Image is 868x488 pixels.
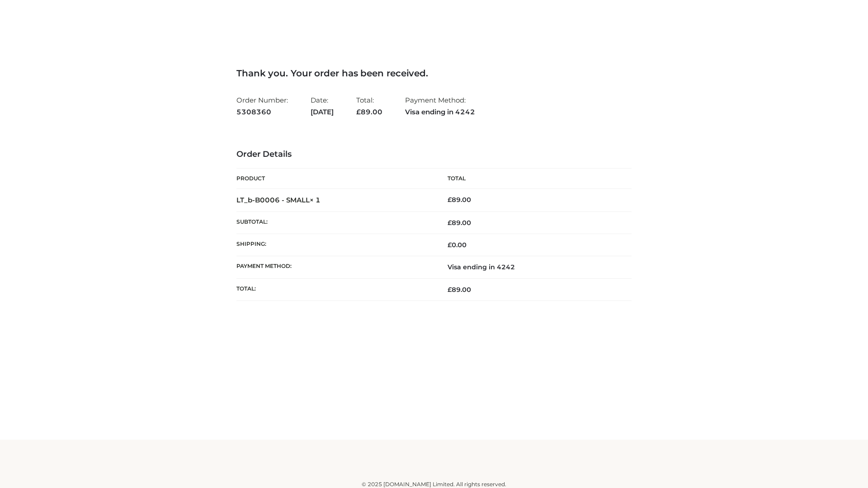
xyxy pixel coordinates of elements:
th: Payment method: [236,256,434,278]
h3: Thank you. Your order has been received. [236,68,632,79]
span: 89.00 [356,108,382,116]
li: Date: [311,92,334,120]
li: Payment Method: [405,92,475,120]
th: Shipping: [236,234,434,256]
th: Total [434,169,632,189]
span: 89.00 [448,286,471,294]
span: £ [356,108,361,116]
span: 89.00 [448,219,471,227]
bdi: 0.00 [448,241,467,249]
li: Total: [356,92,382,120]
strong: 5308360 [236,106,288,118]
bdi: 89.00 [448,196,471,204]
strong: [DATE] [311,106,334,118]
th: Subtotal: [236,211,434,234]
strong: LT_b-B0006 - SMALL [236,196,321,204]
td: Visa ending in 4242 [434,256,632,278]
span: £ [448,241,452,249]
th: Total: [236,278,434,300]
strong: Visa ending in 4242 [405,106,475,118]
h3: Order Details [236,150,632,160]
li: Order Number: [236,92,288,120]
span: £ [448,219,452,227]
th: Product [236,169,434,189]
span: £ [448,286,452,294]
span: £ [448,196,452,204]
strong: × 1 [310,196,321,204]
